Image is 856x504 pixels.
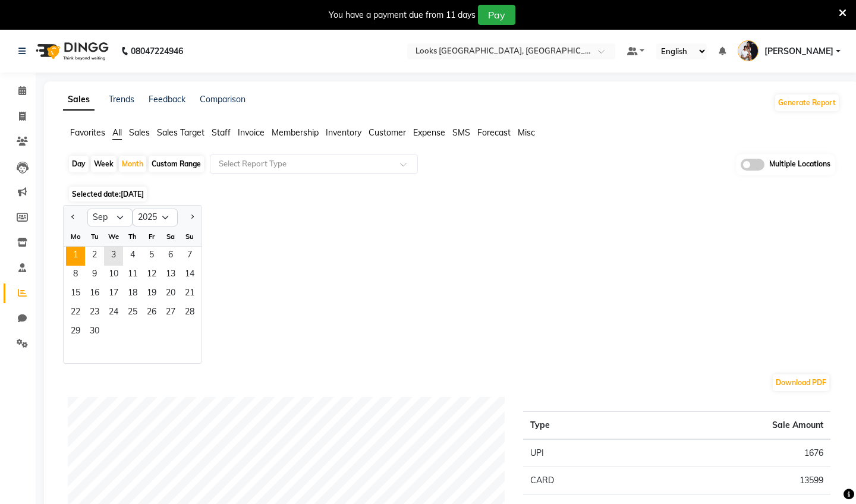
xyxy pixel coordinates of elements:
[180,304,199,323] div: Sunday, September 28, 2025
[478,5,515,25] button: Pay
[212,127,231,138] span: Staff
[161,304,180,323] span: 27
[66,266,85,285] div: Monday, September 8, 2025
[131,34,183,68] b: 08047224946
[91,156,117,172] div: Week
[142,266,161,285] span: 12
[142,285,161,304] span: 19
[326,127,361,138] span: Inventory
[85,285,104,304] div: Tuesday, September 16, 2025
[85,304,104,323] span: 23
[66,304,85,323] div: Monday, September 22, 2025
[66,247,85,266] span: 1
[477,127,511,138] span: Forecast
[104,285,123,304] div: Wednesday, September 17, 2025
[180,266,199,285] div: Sunday, September 14, 2025
[104,266,123,285] div: Wednesday, September 10, 2025
[119,156,146,172] div: Month
[523,411,655,439] th: Type
[180,247,199,266] span: 7
[142,247,161,266] span: 5
[413,127,445,138] span: Expense
[142,304,161,323] div: Friday, September 26, 2025
[369,127,406,138] span: Customer
[200,94,246,105] a: Comparison
[85,323,104,342] span: 30
[142,266,161,285] div: Friday, September 12, 2025
[764,45,833,58] span: [PERSON_NAME]
[180,285,199,304] div: Sunday, September 21, 2025
[123,227,142,246] div: Th
[85,266,104,285] span: 9
[180,227,199,246] div: Su
[142,304,161,323] span: 26
[66,266,85,285] span: 8
[161,285,180,304] span: 20
[85,247,104,266] div: Tuesday, September 2, 2025
[123,247,142,266] span: 4
[187,208,197,227] button: Next month
[66,323,85,342] span: 29
[123,266,142,285] div: Thursday, September 11, 2025
[655,411,830,439] th: Sale Amount
[85,323,104,342] div: Tuesday, September 30, 2025
[104,285,123,304] span: 17
[66,323,85,342] div: Monday, September 29, 2025
[149,156,204,172] div: Custom Range
[161,266,180,285] span: 13
[66,304,85,323] span: 22
[161,247,180,266] div: Saturday, September 6, 2025
[87,209,133,226] select: Select month
[161,266,180,285] div: Saturday, September 13, 2025
[85,304,104,323] div: Tuesday, September 23, 2025
[161,304,180,323] div: Saturday, September 27, 2025
[329,9,476,21] div: You have a payment due from 11 days
[85,285,104,304] span: 16
[157,127,204,138] span: Sales Target
[123,285,142,304] div: Thursday, September 18, 2025
[655,439,830,467] td: 1676
[123,247,142,266] div: Thursday, September 4, 2025
[180,285,199,304] span: 21
[142,247,161,266] div: Friday, September 5, 2025
[180,304,199,323] span: 28
[104,304,123,323] span: 24
[123,285,142,304] span: 18
[773,374,829,391] button: Download PDF
[272,127,319,138] span: Membership
[161,227,180,246] div: Sa
[142,227,161,246] div: Fr
[655,467,830,494] td: 13599
[66,247,85,266] div: Monday, September 1, 2025
[123,266,142,285] span: 11
[69,187,147,201] span: Selected date:
[63,89,95,111] a: Sales
[149,94,185,105] a: Feedback
[109,94,134,105] a: Trends
[104,304,123,323] div: Wednesday, September 24, 2025
[66,285,85,304] div: Monday, September 15, 2025
[123,304,142,323] span: 25
[104,247,123,266] div: Wednesday, September 3, 2025
[104,247,123,266] span: 3
[70,127,105,138] span: Favorites
[133,209,178,226] select: Select year
[523,467,655,494] td: CARD
[68,208,78,227] button: Previous month
[161,285,180,304] div: Saturday, September 20, 2025
[85,247,104,266] span: 2
[523,439,655,467] td: UPI
[69,156,89,172] div: Day
[238,127,265,138] span: Invoice
[518,127,535,138] span: Misc
[769,159,830,171] span: Multiple Locations
[180,266,199,285] span: 14
[112,127,122,138] span: All
[30,34,112,68] img: logo
[121,190,144,199] span: [DATE]
[775,94,839,111] button: Generate Report
[738,40,759,61] img: Shivam Dutta
[161,247,180,266] span: 6
[85,227,104,246] div: Tu
[104,266,123,285] span: 10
